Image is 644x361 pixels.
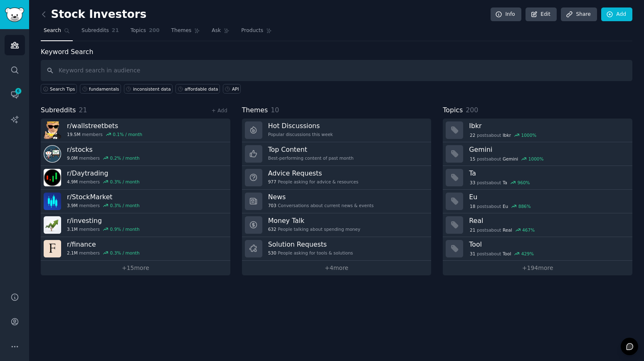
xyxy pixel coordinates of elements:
[469,155,544,163] div: post s about
[268,193,374,201] h3: News
[518,203,531,209] div: 886 %
[518,180,530,185] div: 960 %
[470,132,475,138] span: 22
[41,166,230,190] a: r/Daytrading4.9Mmembers0.3% / month
[443,119,632,142] a: Ibkr22postsaboutIbkr1000%
[110,203,140,208] div: 0.3 % / month
[15,88,22,94] span: 6
[503,132,511,138] span: Ibkr
[526,7,557,22] a: Edit
[469,250,534,257] div: post s about
[41,261,230,275] a: +15more
[67,145,140,154] h3: r/ stocks
[268,250,353,256] div: People asking for tools & solutions
[268,203,374,208] div: Conversations about current news & events
[41,24,73,41] a: Search
[110,226,140,232] div: 0.9 % / month
[81,27,109,35] span: Subreddits
[503,156,518,162] span: Gemini
[67,226,140,232] div: members
[112,27,119,35] span: 21
[67,203,140,208] div: members
[470,203,475,209] span: 18
[44,169,61,186] img: Daytrading
[67,240,140,249] h3: r/ finance
[443,261,632,275] a: +194more
[241,27,263,35] span: Products
[522,227,535,233] div: 467 %
[466,106,478,114] span: 200
[89,86,119,92] div: fundamentals
[242,142,432,166] a: Top ContentBest-performing content of past month
[67,250,140,256] div: members
[242,190,432,213] a: News703Conversations about current news & events
[133,86,171,92] div: inconsistent data
[470,156,475,162] span: 15
[41,8,146,21] h2: Stock Investors
[268,121,333,130] h3: Hot Discussions
[443,190,632,213] a: Eu18postsaboutEu886%
[67,193,140,201] h3: r/ StockMarket
[67,179,78,185] span: 4.9M
[131,27,146,35] span: Topics
[223,84,241,94] a: API
[268,179,276,185] span: 977
[41,119,230,142] a: r/wallstreetbets19.5Mmembers0.1% / month
[128,24,163,41] a: Topics200
[470,227,475,233] span: 21
[443,213,632,237] a: Real21postsaboutReal467%
[470,180,475,185] span: 33
[242,237,432,261] a: Solution Requests530People asking for tools & solutions
[80,84,121,94] a: fundamentals
[242,105,268,116] span: Themes
[44,145,61,163] img: stocks
[470,251,475,257] span: 31
[212,108,227,114] a: + Add
[242,166,432,190] a: Advice Requests977People asking for advice & resources
[232,86,239,92] div: API
[110,155,140,161] div: 0.2 % / month
[67,216,140,225] h3: r/ investing
[503,180,507,185] span: Ta
[67,155,140,161] div: members
[469,240,627,249] h3: Tool
[268,169,358,178] h3: Advice Requests
[469,169,627,178] h3: Ta
[242,213,432,237] a: Money Talk632People talking about spending money
[67,179,140,185] div: members
[67,155,78,161] span: 9.0M
[209,24,232,41] a: Ask
[44,193,61,210] img: StockMarket
[503,203,508,209] span: Eu
[561,7,597,22] a: Share
[242,261,432,275] a: +4more
[41,48,93,56] label: Keyword Search
[469,203,531,210] div: post s about
[41,60,632,81] input: Keyword search in audience
[41,213,230,237] a: r/investing3.1Mmembers0.9% / month
[469,121,627,130] h3: Ibkr
[469,179,530,186] div: post s about
[5,7,24,22] img: GummySearch logo
[41,237,230,261] a: r/finance2.1Mmembers0.3% / month
[67,131,80,137] span: 19.5M
[242,119,432,142] a: Hot DiscussionsPopular discussions this week
[271,106,279,114] span: 10
[268,226,360,232] div: People talking about spending money
[469,145,627,154] h3: Gemini
[503,251,511,257] span: Tool
[67,169,140,178] h3: r/ Daytrading
[41,105,76,116] span: Subreddits
[601,7,632,22] a: Add
[44,27,61,35] span: Search
[443,237,632,261] a: Tool31postsaboutTool429%
[171,27,192,35] span: Themes
[268,179,358,185] div: People asking for advice & resources
[5,84,25,105] a: 6
[268,240,353,249] h3: Solution Requests
[268,203,276,208] span: 703
[443,142,632,166] a: Gemini15postsaboutGemini1000%
[50,86,75,92] span: Search Tips
[175,84,220,94] a: affordable data
[268,131,333,137] div: Popular discussions this week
